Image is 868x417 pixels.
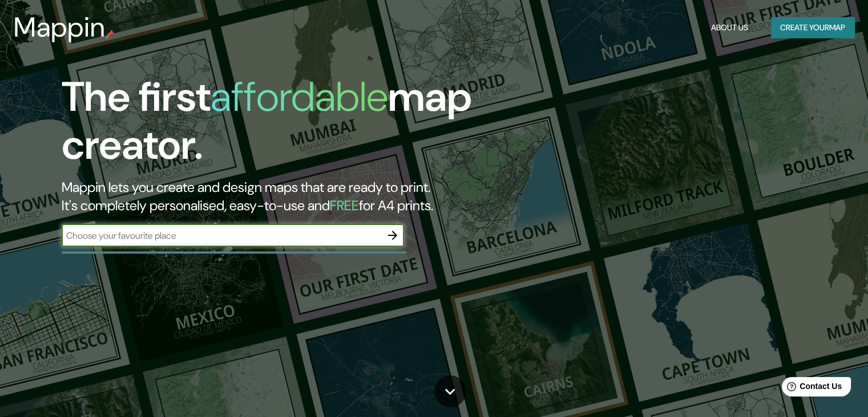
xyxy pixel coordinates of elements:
[62,178,496,215] h2: Mappin lets you create and design maps that are ready to print. It's completely personalised, eas...
[771,17,854,38] button: Create yourmap
[62,73,496,178] h1: The first map creator.
[62,229,381,242] input: Choose your favourite place
[106,30,115,39] img: mappin-pin
[211,70,388,123] h1: affordable
[14,11,106,43] h3: Mappin
[330,197,359,214] h5: FREE
[706,17,753,38] button: About Us
[766,372,855,404] iframe: Help widget launcher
